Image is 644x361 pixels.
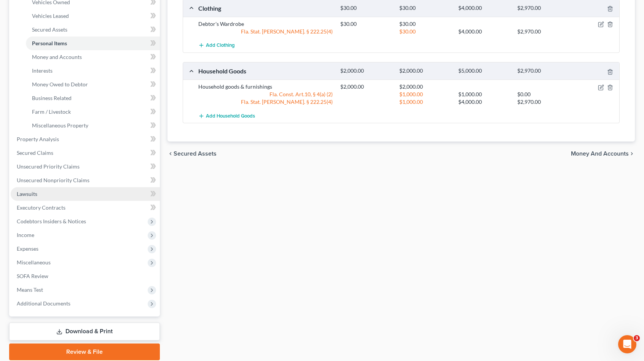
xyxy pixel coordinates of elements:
[32,95,72,101] span: Business Related
[17,273,48,279] span: SOFA Review
[32,40,67,46] span: Personal Items
[9,344,160,360] a: Review & File
[17,177,89,183] span: Unsecured Nonpriority Claims
[336,20,395,28] div: $30.00
[17,232,34,238] span: Income
[336,67,395,75] div: $2,000.00
[194,91,336,98] div: Fla. Const. Art.10, § 4(a) (2)
[513,91,572,98] div: $0.00
[17,300,70,307] span: Additional Documents
[395,67,454,75] div: $2,000.00
[194,20,336,28] div: Debtor's Wardrobe
[11,173,160,187] a: Unsecured Nonpriority Claims
[198,38,235,52] button: Add Clothing
[32,26,67,33] span: Secured Assets
[32,108,71,115] span: Farm / Livestock
[194,67,336,75] div: Household Goods
[198,109,255,123] button: Add Household Goods
[206,43,235,49] span: Add Clothing
[32,54,82,60] span: Money and Accounts
[513,5,572,12] div: $2,970.00
[571,151,629,157] span: Money and Accounts
[194,98,336,106] div: Fla. Stat. [PERSON_NAME]. § 222.25(4)
[11,160,160,173] a: Unsecured Priority Claims
[454,67,513,75] div: $5,000.00
[206,113,255,119] span: Add Household Goods
[454,5,513,12] div: $4,000.00
[454,91,513,98] div: $1,000.00
[395,91,454,98] div: $1,000.00
[513,67,572,75] div: $2,970.00
[17,218,86,224] span: Codebtors Insiders & Notices
[26,50,160,64] a: Money and Accounts
[26,78,160,91] a: Money Owed to Debtor
[194,4,336,12] div: Clothing
[17,259,51,266] span: Miscellaneous
[26,23,160,37] a: Secured Assets
[174,151,217,157] span: Secured Assets
[618,335,636,353] iframe: Intercom live chat
[629,151,635,157] i: chevron_right
[336,5,395,12] div: $30.00
[395,5,454,12] div: $30.00
[194,83,336,91] div: Household goods & furnishings
[194,28,336,35] div: Fla. Stat. [PERSON_NAME]. § 222.25(4)
[32,122,88,129] span: Miscellaneous Property
[26,91,160,105] a: Business Related
[26,105,160,119] a: Farm / Livestock
[11,132,160,146] a: Property Analysis
[17,286,43,293] span: Means Test
[11,187,160,201] a: Lawsuits
[167,151,217,157] button: chevron_left Secured Assets
[395,83,454,91] div: $2,000.00
[11,201,160,215] a: Executory Contracts
[395,98,454,106] div: $1,000.00
[454,98,513,106] div: $4,000.00
[513,28,572,35] div: $2,970.00
[513,98,572,106] div: $2,970.00
[11,146,160,160] a: Secured Claims
[395,20,454,28] div: $30.00
[32,13,69,19] span: Vehicles Leased
[17,136,59,142] span: Property Analysis
[32,67,53,74] span: Interests
[17,163,80,170] span: Unsecured Priority Claims
[9,323,160,340] a: Download & Print
[26,119,160,132] a: Miscellaneous Property
[26,64,160,78] a: Interests
[634,335,640,341] span: 3
[17,149,53,156] span: Secured Claims
[454,28,513,35] div: $4,000.00
[17,245,38,252] span: Expenses
[17,204,65,211] span: Executory Contracts
[336,83,395,91] div: $2,000.00
[11,269,160,283] a: SOFA Review
[167,151,174,157] i: chevron_left
[571,151,635,157] button: Money and Accounts chevron_right
[17,191,37,197] span: Lawsuits
[32,81,88,87] span: Money Owed to Debtor
[395,28,454,35] div: $30.00
[26,9,160,23] a: Vehicles Leased
[26,37,160,50] a: Personal Items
